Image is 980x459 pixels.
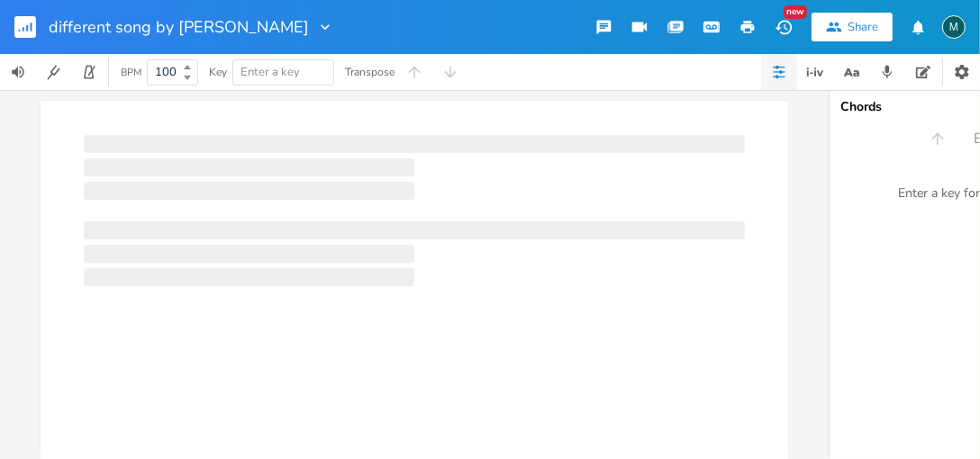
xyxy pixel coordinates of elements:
[209,67,227,77] div: Key
[784,5,807,19] div: New
[812,13,893,41] button: Share
[121,67,141,77] div: BPM
[240,64,300,80] span: Enter a key
[848,19,878,35] div: Share
[942,6,966,48] button: M
[49,19,309,35] span: different song by [PERSON_NAME]
[942,15,966,39] div: markbass2
[766,11,802,43] button: New
[345,67,395,77] div: Transpose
